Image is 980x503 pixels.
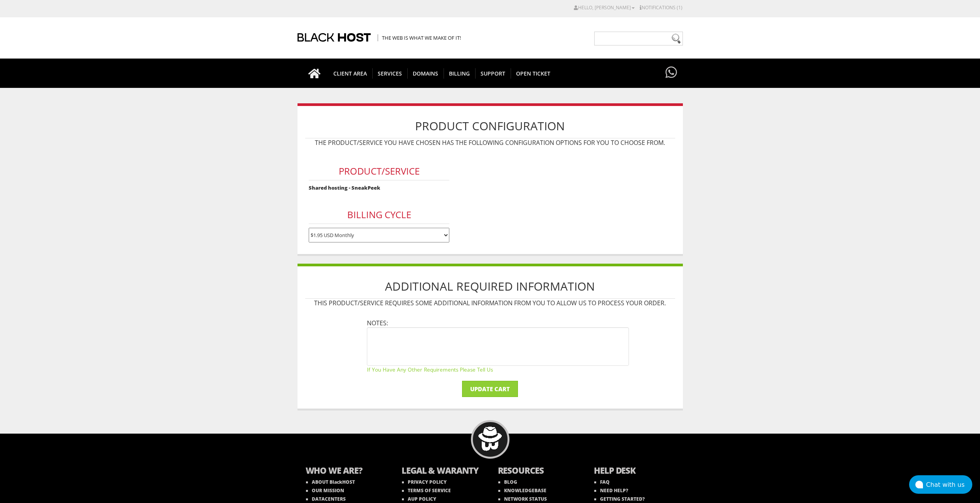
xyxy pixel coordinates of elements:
h3: Billing Cycle [309,206,449,224]
span: Support [475,68,511,79]
small: If you have any other requirements please tell us [367,366,629,373]
a: KNOWLEDGEBASE [498,487,546,494]
strong: Shared hosting - SneakPeek [309,184,380,191]
input: Update Cart [462,381,518,397]
p: The product/service you have chosen has the following configuration options for you to choose from. [305,138,675,147]
li: Notes: [367,319,629,373]
a: AUP POLICY [402,496,436,502]
a: Open Ticket [511,59,556,88]
b: WHO WE ARE? [306,464,387,478]
b: RESOURCES [498,464,579,478]
h3: Product/Service [309,162,449,180]
a: Go to homepage [301,59,328,88]
a: NETWORK STATUS [498,496,547,502]
a: Billing [444,59,476,88]
a: Domains [407,59,444,88]
div: Chat with us [926,481,972,488]
a: Notifications (1) [640,4,682,11]
a: CLIENT AREA [328,59,373,88]
a: OUR MISSION [306,487,344,494]
a: Have questions? [664,59,679,87]
a: Hello, [PERSON_NAME] [574,4,635,11]
h1: Product Configuration [305,114,675,138]
a: Support [475,59,511,88]
span: The Web is what we make of it! [378,34,461,41]
a: PRIVACY POLICY [402,479,447,485]
a: SERVICES [372,59,408,88]
span: CLIENT AREA [328,68,373,79]
a: GETTING STARTED? [594,496,645,502]
span: Billing [444,68,476,79]
b: HELP DESK [594,464,675,478]
span: SERVICES [372,68,408,79]
a: ABOUT BlackHOST [306,479,355,485]
a: FAQ [594,479,610,485]
span: Domains [407,68,444,79]
a: NEED HELP? [594,487,628,494]
span: Open Ticket [511,68,556,79]
a: BLOG [498,479,517,485]
input: Need help? [594,32,683,45]
h1: Additional Required Information [305,274,675,299]
button: Chat with us [909,475,972,494]
a: DATACENTERS [306,496,346,502]
b: LEGAL & WARANTY [402,464,482,478]
a: TERMS OF SERVICE [402,487,451,494]
p: This product/service requires some additional information from you to allow us to process your or... [305,299,675,307]
img: BlackHOST mascont, Blacky. [478,427,502,451]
